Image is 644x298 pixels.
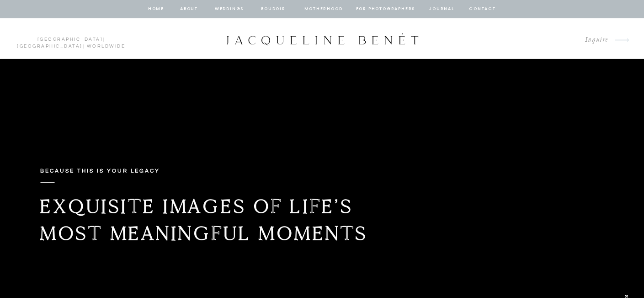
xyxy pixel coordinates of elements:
a: contact [468,5,497,13]
a: home [148,5,165,13]
a: for photographers [356,5,415,13]
a: Weddings [214,5,245,13]
a: about [180,5,199,13]
a: [GEOGRAPHIC_DATA] [17,44,83,49]
a: BOUDOIR [261,5,287,13]
a: Motherhood [304,5,342,13]
b: Exquisite images of life’s most meaningful moments [40,194,368,245]
b: Because this is your legacy [40,168,160,174]
a: [GEOGRAPHIC_DATA] [37,37,103,42]
a: journal [428,5,456,13]
p: | | Worldwide [13,36,129,42]
a: Inquire [578,34,608,46]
